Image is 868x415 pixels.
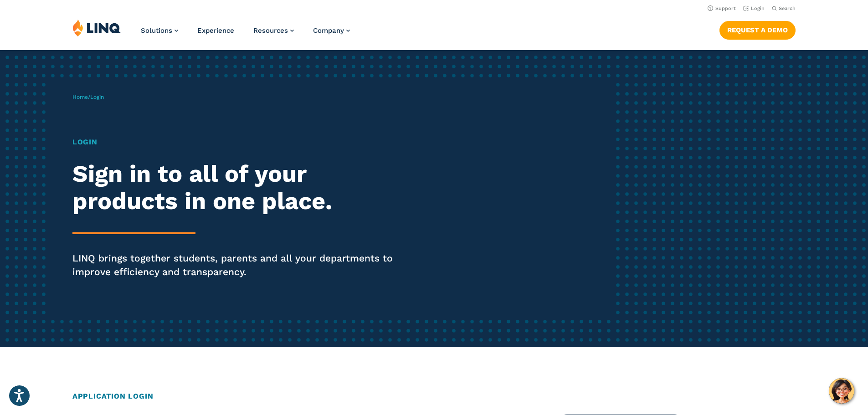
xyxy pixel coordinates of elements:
[719,19,796,39] nav: Button Navigation
[719,21,796,39] a: Request a Demo
[708,5,736,11] a: Support
[141,19,350,49] nav: Primary Navigation
[90,94,104,100] span: Login
[72,94,104,100] span: /
[779,5,796,11] span: Search
[313,26,350,35] a: Company
[72,391,796,402] h2: Application Login
[772,5,796,12] button: Open Search Bar
[313,26,344,35] span: Company
[743,5,765,11] a: Login
[197,26,234,35] a: Experience
[253,26,294,35] a: Resources
[72,137,407,148] h1: Login
[72,94,88,100] a: Home
[253,26,288,35] span: Resources
[141,26,178,35] a: Solutions
[141,26,172,35] span: Solutions
[72,19,121,36] img: LINQ | K‑12 Software
[829,378,854,404] button: Hello, have a question? Let’s chat.
[72,160,407,215] h2: Sign in to all of your products in one place.
[72,251,407,279] p: LINQ brings together students, parents and all your departments to improve efficiency and transpa...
